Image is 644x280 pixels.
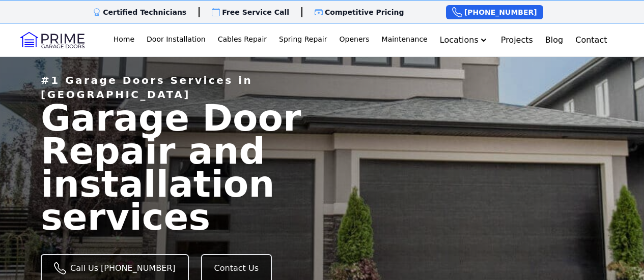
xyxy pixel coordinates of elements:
p: Certified Technicians [103,7,186,17]
a: Blog [541,30,567,50]
a: Home [109,30,138,50]
span: Garage Door Repair and installation services [41,102,434,233]
a: Contact [571,30,611,50]
a: Openers [335,30,374,50]
p: Free Service Call [222,7,289,17]
a: Cables Repair [214,30,271,50]
a: Door Installation [143,30,210,50]
a: [PHONE_NUMBER] [446,5,543,19]
button: Locations [436,30,493,50]
a: Maintenance [378,30,432,50]
a: Spring Repair [275,30,331,50]
img: Logo [20,32,85,48]
a: Projects [497,30,537,50]
p: #1 Garage Doors Services in [GEOGRAPHIC_DATA] [41,73,334,102]
p: Competitive Pricing [325,7,404,17]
